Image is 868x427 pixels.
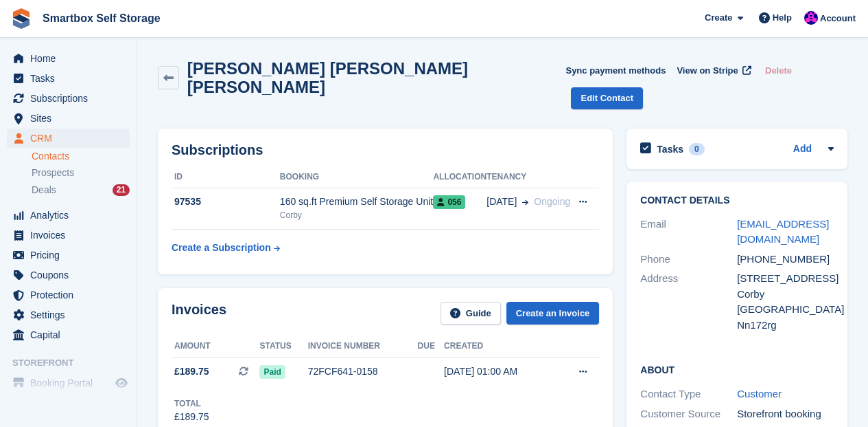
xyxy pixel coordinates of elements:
th: Created [444,336,556,358]
div: Address [640,271,737,333]
th: ID [172,166,280,188]
div: [PHONE_NUMBER] [737,252,834,267]
a: menu [7,206,130,225]
span: Booking Portal [30,373,113,393]
div: Corby [280,209,434,221]
span: 056 [433,195,465,209]
span: Tasks [30,69,113,88]
h2: Tasks [657,143,683,155]
a: Customer [737,388,782,399]
div: Contact Type [640,386,737,402]
div: Nn172rg [737,318,834,333]
div: 72FCF641-0158 [308,364,418,379]
div: [STREET_ADDRESS] [737,271,834,287]
th: Tenancy [486,166,570,188]
a: menu [7,305,130,325]
a: menu [7,245,130,265]
span: £189.75 [174,364,209,379]
a: menu [7,265,130,285]
div: 21 [113,184,130,196]
img: stora-icon-8386f47178a22dfd0bd8f6a31ec36ba5ce8667c1dd55bd0f319d3a0aa187defe.svg [11,8,32,29]
span: Account [820,12,856,25]
div: 0 [689,143,705,155]
a: Smartbox Self Storage [37,7,166,30]
a: menu [7,373,130,393]
span: Protection [30,285,113,305]
span: CRM [30,129,113,148]
a: menu [7,109,130,128]
th: Invoice number [308,336,418,358]
a: Create an Invoice [506,302,600,325]
span: Subscriptions [30,89,113,108]
a: Prospects [32,166,130,180]
a: Contacts [32,150,130,163]
span: Settings [30,305,113,325]
a: Create a Subscription [172,235,280,261]
th: Status [259,336,307,358]
a: menu [7,325,130,344]
span: Storefront [12,356,137,370]
span: Invoices [30,226,113,245]
span: Help [773,11,792,25]
a: menu [7,69,130,88]
div: Email [640,217,737,248]
span: Deals [32,184,56,197]
th: Due [418,336,444,358]
a: menu [7,129,130,148]
button: Delete [760,59,797,82]
a: Add [793,142,812,157]
div: Customer Source [640,406,737,422]
h2: Subscriptions [172,142,599,158]
div: Phone [640,252,737,267]
div: 97535 [172,195,280,209]
h2: Invoices [172,302,226,325]
h2: [PERSON_NAME] [PERSON_NAME] [PERSON_NAME] [187,59,566,96]
a: menu [7,89,130,108]
span: Ongoing [534,196,570,207]
span: Create [705,11,732,25]
span: Home [30,49,113,68]
span: [DATE] [486,195,517,209]
h2: Contact Details [640,195,834,206]
div: Corby [737,287,834,303]
div: £189.75 [174,410,209,424]
a: menu [7,226,130,245]
div: Create a Subscription [172,241,271,255]
span: Paid [259,365,285,379]
a: [EMAIL_ADDRESS][DOMAIN_NAME] [737,218,829,245]
a: Edit Contact [571,87,643,110]
span: View on Stripe [677,64,738,78]
button: Sync payment methods [565,59,666,82]
a: Deals 21 [32,183,130,197]
div: Storefront booking [737,406,834,422]
span: Coupons [30,265,113,285]
a: menu [7,49,130,68]
th: Booking [280,166,434,188]
h2: About [640,362,834,376]
a: Preview store [113,375,130,391]
a: View on Stripe [671,59,754,82]
span: Capital [30,325,113,344]
div: [DATE] 01:00 AM [444,364,556,379]
span: Pricing [30,245,113,265]
div: 160 sq.ft Premium Self Storage Unit [280,195,434,209]
th: Allocation [433,166,486,188]
span: Sites [30,109,113,128]
img: Sam Austin [804,11,818,25]
a: menu [7,285,130,305]
div: [GEOGRAPHIC_DATA] [737,302,834,318]
span: Analytics [30,206,113,225]
span: Prospects [32,166,74,179]
div: Total [174,397,209,410]
a: Guide [441,302,501,325]
th: Amount [172,336,259,358]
